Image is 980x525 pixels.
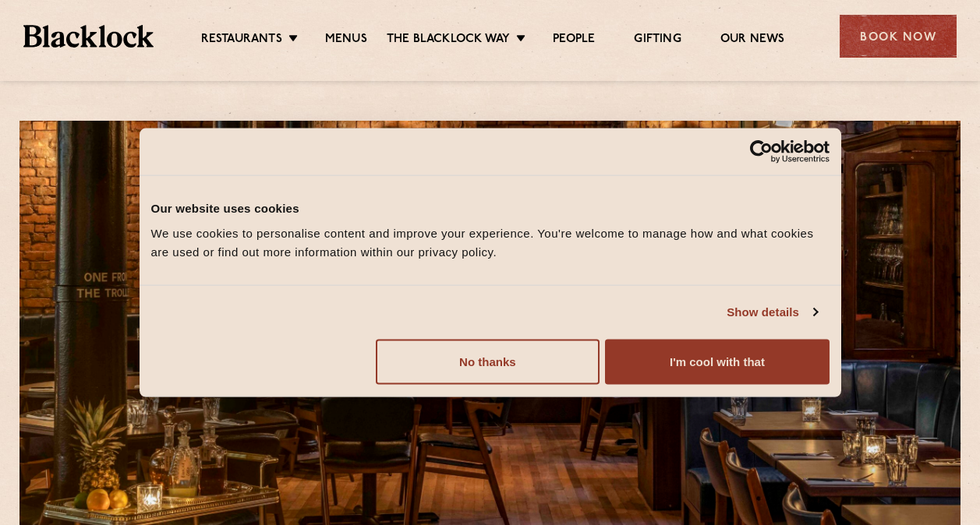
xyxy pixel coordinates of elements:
div: We use cookies to personalise content and improve your experience. You're welcome to manage how a... [151,224,830,261]
a: Our News [720,32,785,49]
a: The Blacklock Way [387,32,510,49]
a: People [553,32,595,49]
a: Restaurants [201,32,282,49]
a: Gifting [634,32,681,49]
div: Book Now [840,15,957,58]
img: BL_Textured_Logo-footer-cropped.svg [23,25,154,47]
a: Usercentrics Cookiebot - opens in a new window [693,140,830,164]
a: Menus [325,32,367,49]
button: I'm cool with that [605,339,829,384]
div: Our website uses cookies [151,199,830,218]
a: Show details [727,303,817,322]
button: No thanks [376,339,600,384]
